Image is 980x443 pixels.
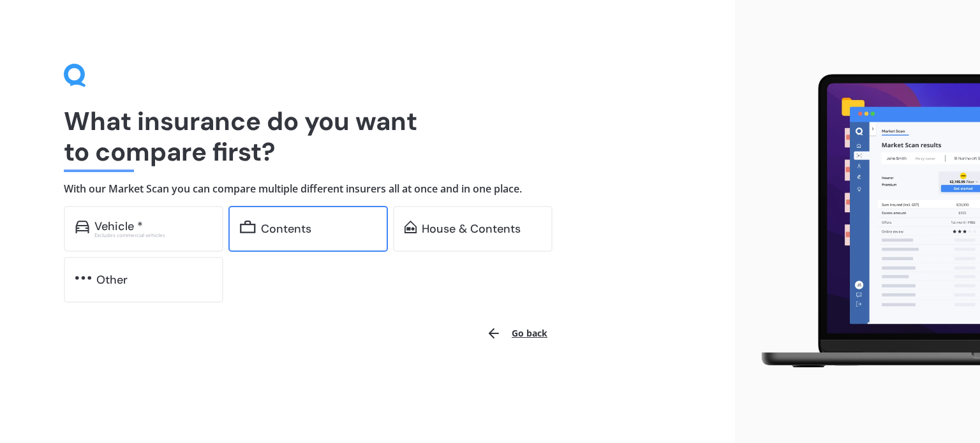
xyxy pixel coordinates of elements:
[96,273,128,286] div: Other
[94,233,212,238] div: Excludes commercial vehicles
[75,221,89,233] img: car.f15378c7a67c060ca3f3.svg
[745,68,980,375] img: laptop.webp
[240,221,256,233] img: content.01f40a52572271636b6f.svg
[261,222,311,235] div: Contents
[94,220,143,233] div: Vehicle *
[64,182,671,196] h4: With our Market Scan you can compare multiple different insurers all at once and in one place.
[64,106,671,167] h1: What insurance do you want to compare first?
[405,221,417,233] img: home-and-contents.b802091223b8502ef2dd.svg
[422,222,521,235] div: House & Contents
[479,318,555,349] button: Go back
[75,272,91,284] img: other.81dba5aafe580aa69f38.svg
